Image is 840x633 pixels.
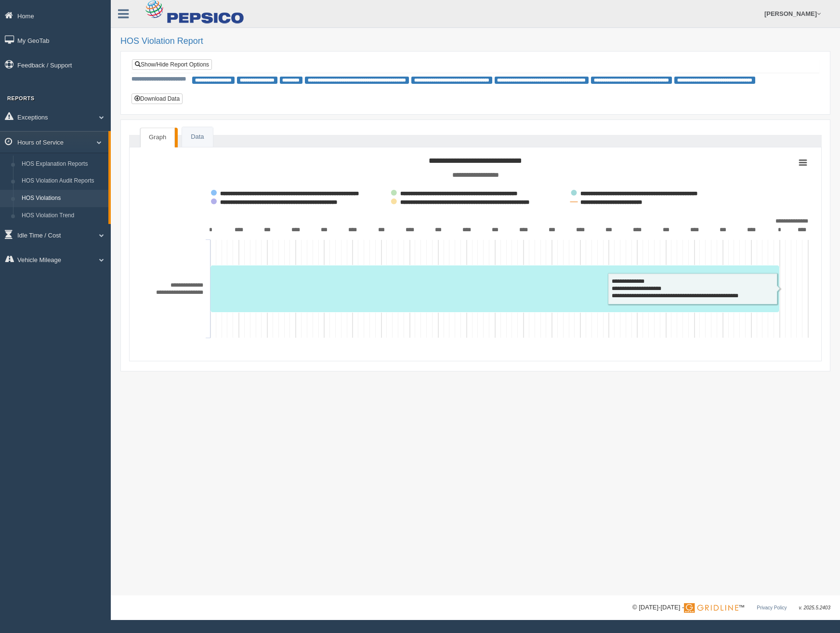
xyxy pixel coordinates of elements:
[17,156,108,173] a: HOS Explanation Reports
[17,190,108,207] a: HOS Violations
[17,207,108,224] a: HOS Violation Trend
[131,93,183,104] button: Download Data
[132,59,212,70] a: Show/Hide Report Options
[757,605,787,610] a: Privacy Policy
[17,172,108,190] a: HOS Violation Audit Reports
[684,603,738,613] img: Gridline
[799,605,830,610] span: v. 2025.5.2403
[140,128,175,147] a: Graph
[120,37,830,46] h2: HOS Violation Report
[182,127,212,147] a: Data
[632,603,830,613] div: © [DATE]-[DATE] - ™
